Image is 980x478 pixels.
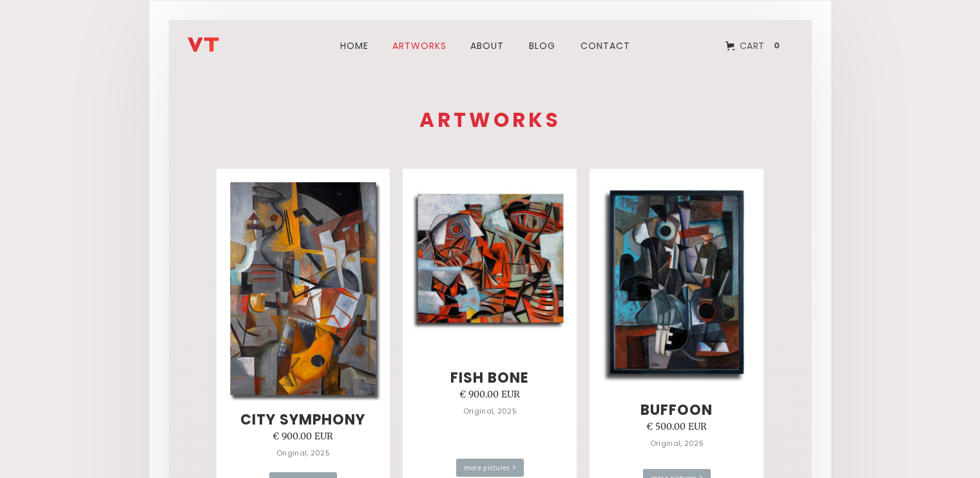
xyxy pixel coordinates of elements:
h3: fish bone [450,370,529,386]
a: home [187,26,265,52]
div: 0 [770,40,783,52]
div: Original, 2025 [276,445,330,461]
div: € 500.00 EUR [646,418,707,435]
a: ARTWORks [386,23,453,69]
h3: city ​​symphony [240,412,365,428]
img: Painting, 75 w x 85 h cm, Oil on canvas [412,189,568,331]
a: blog [521,23,563,69]
div: € 900.00 EUR [273,428,334,445]
a: about [463,23,512,69]
a: Contact [573,23,638,69]
div: € 900.00 EUR [459,386,521,403]
div: more pictures > [456,459,524,477]
img: Painting, 120 w x 80 h cm, Oil on canvas [225,176,381,402]
h1: ARTworks [210,110,771,130]
a: Open cart [716,32,793,60]
img: Vladimir Titov [187,37,219,52]
div: Original, 2025 [650,435,704,452]
div: Cart [740,37,765,54]
h3: buffoon [640,403,713,418]
a: Home [332,23,376,69]
img: Painting, 50 w x 70 h cm, Oil on canvas [599,179,755,386]
div: Original, 2025 [463,403,517,419]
